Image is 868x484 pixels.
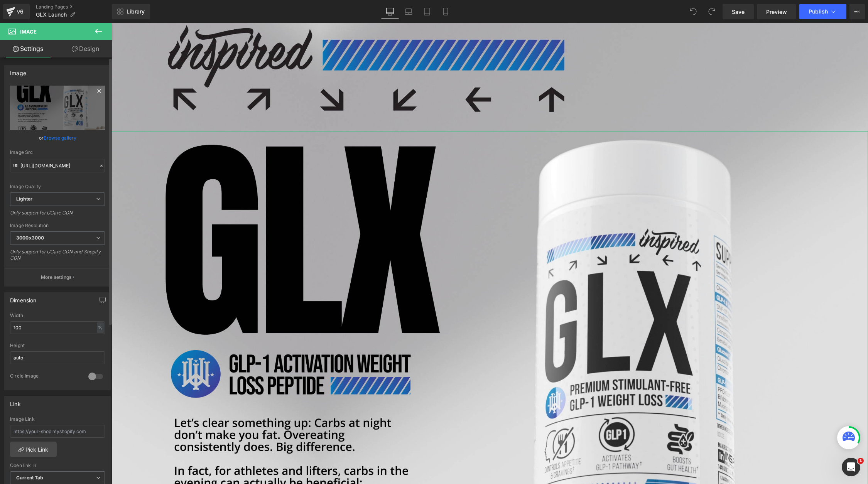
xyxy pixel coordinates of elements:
[5,268,110,286] button: More settings
[41,274,72,281] p: More settings
[10,150,105,155] div: Image Src
[704,4,719,19] button: Redo
[10,313,105,318] div: Width
[766,8,787,16] span: Preview
[799,4,846,19] button: Publish
[10,343,105,348] div: Height
[381,4,399,19] a: Desktop
[10,184,105,189] div: Image Quality
[842,458,860,476] iframe: Intercom live chat
[858,458,864,464] span: 1
[849,4,865,19] button: More
[10,351,105,364] input: auto
[36,4,112,10] a: Landing Pages
[10,293,37,304] div: Dimension
[10,321,105,334] input: auto
[10,223,105,228] div: Image Resolution
[10,373,81,381] div: Circle Image
[732,8,745,16] span: Save
[57,40,113,57] a: Design
[399,4,418,19] a: Laptop
[10,66,26,76] div: Image
[418,4,436,19] a: Tablet
[436,4,455,19] a: Mobile
[16,196,32,202] b: Lighter
[97,322,104,333] div: %
[20,29,37,35] span: Image
[36,12,67,18] span: GLX Launch
[809,8,828,15] span: Publish
[3,4,30,19] a: v6
[112,4,150,19] a: New Library
[10,463,105,468] div: Open link In
[16,475,44,481] b: Current Tab
[10,396,21,407] div: Link
[686,4,701,19] button: Undo
[10,159,105,172] input: Link
[10,210,105,221] div: Only support for UCare CDN
[10,442,57,457] a: Pick Link
[10,425,105,438] input: https://your-shop.myshopify.com
[10,134,105,142] div: or
[10,249,105,266] div: Only support for UCare CDN and Shopify CDN
[16,235,44,241] b: 3000x3000
[10,417,105,422] div: Image Link
[757,4,796,19] a: Preview
[127,8,145,15] span: Library
[15,7,25,17] div: v6
[44,131,76,145] a: Browse gallery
